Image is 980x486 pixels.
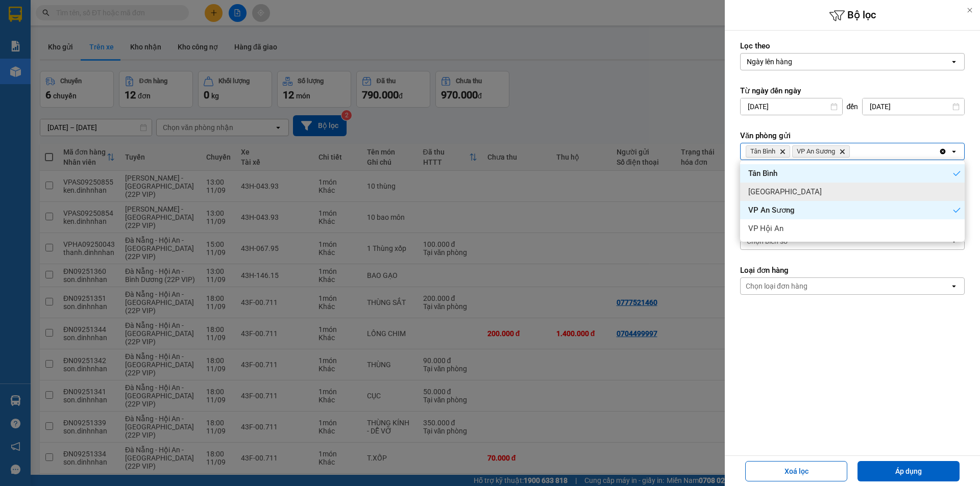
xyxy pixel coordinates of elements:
[748,168,777,178] span: Tân Bình
[748,187,822,197] span: [GEOGRAPHIC_DATA]
[745,461,847,481] button: Xoá lọc
[950,58,958,66] svg: open
[939,147,947,156] svg: Clear all
[740,131,965,141] label: Văn phòng gửi
[740,41,965,51] label: Lọc theo
[950,147,958,156] svg: open
[750,147,775,156] span: Tân Bình
[852,146,853,157] input: Selected Tân Bình, VP An Sương.
[740,265,965,275] label: Loại đơn hàng
[797,147,835,156] span: VP An Sương
[747,57,792,67] div: Ngày lên hàng
[748,223,783,234] span: VP Hội An
[779,148,786,155] svg: Delete
[740,86,965,96] label: Từ ngày đến ngày
[847,101,859,112] span: đến
[857,461,960,481] button: Áp dụng
[748,205,795,215] span: VP An Sương
[746,281,807,291] div: Chọn loại đơn hàng
[950,282,958,290] svg: open
[740,160,965,242] ul: Menu
[839,148,845,155] svg: Delete
[741,98,842,115] input: Select a date.
[792,145,850,158] span: VP An Sương, close by backspace
[725,8,980,23] h6: Bộ lọc
[793,57,794,67] input: Selected Ngày lên hàng.
[746,145,790,158] span: Tân Bình, close by backspace
[863,98,964,115] input: Select a date.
